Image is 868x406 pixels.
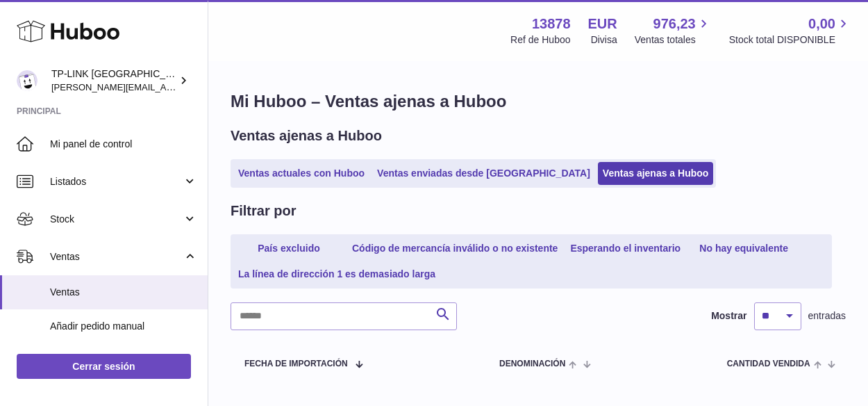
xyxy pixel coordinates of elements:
[17,70,37,91] img: celia.yan@tp-link.com
[729,33,851,47] span: Stock total DISPONIBLE
[727,359,810,368] span: Cantidad vendida
[510,33,570,47] div: Ref de Huboo
[532,15,571,33] strong: 13878
[50,213,183,226] span: Stock
[231,127,382,145] h2: Ventas ajenas a Huboo
[808,15,835,33] span: 0,00
[50,320,197,333] span: Añadir pedido manual
[347,237,562,260] a: Código de mercancía inválido o no existente
[233,162,369,185] a: Ventas actuales con Huboo
[499,359,565,368] span: Denominación
[50,286,197,299] span: Ventas
[51,81,278,92] span: [PERSON_NAME][EMAIL_ADDRESS][DOMAIN_NAME]
[233,237,344,260] a: País excluido
[808,309,846,323] span: entradas
[653,15,696,33] span: 976,23
[231,90,846,113] h1: Mi Huboo – Ventas ajenas a Huboo
[17,354,191,379] a: Cerrar sesión
[588,15,617,33] strong: EUR
[711,309,746,323] label: Mostrar
[688,237,799,260] a: No hay equivalente
[233,263,440,286] a: La línea de dirección 1 es demasiado larga
[635,15,712,47] a: 976,23 Ventas totales
[50,175,183,188] span: Listados
[50,250,183,263] span: Ventas
[565,237,685,260] a: Esperando el inventario
[729,15,851,47] a: 0,00 Stock total DISPONIBLE
[372,162,595,185] a: Ventas enviadas desde [GEOGRAPHIC_DATA]
[591,33,617,47] div: Divisa
[231,202,296,220] h2: Filtrar por
[244,359,348,368] span: Fecha de importación
[50,138,197,151] span: Mi panel de control
[598,162,714,185] a: Ventas ajenas a Huboo
[635,33,712,47] span: Ventas totales
[51,67,176,94] div: TP-LINK [GEOGRAPHIC_DATA], SOCIEDAD LIMITADA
